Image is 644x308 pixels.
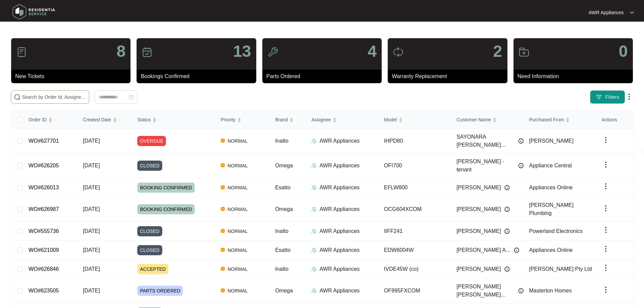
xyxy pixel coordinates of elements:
img: Assigner Icon [311,288,317,293]
th: Created Date [77,111,132,129]
img: Assigner Icon [311,138,317,144]
span: [PERSON_NAME] [456,265,501,273]
img: search-icon [14,94,21,100]
span: [PERSON_NAME] [529,138,574,144]
input: Search by Order Id, Assignee Name, Customer Name, Brand and Model [22,93,86,101]
span: CLOSED [137,161,162,171]
span: [PERSON_NAME] A... [456,246,510,254]
span: [PERSON_NAME] [456,205,501,213]
span: [DATE] [83,163,100,168]
span: CLOSED [137,245,162,255]
span: NORMAL [225,137,251,145]
span: [DATE] [83,266,100,272]
span: NORMAL [225,184,251,192]
img: filter icon [596,94,602,100]
img: Assigner Icon [311,163,317,168]
p: AWR Appliances [319,205,360,213]
span: ACCEPTED [137,264,168,274]
img: Assigner Icon [311,247,317,253]
a: WO#623505 [28,288,59,293]
p: 0 [619,43,628,60]
span: NORMAL [225,246,251,254]
span: Filters [605,94,619,101]
img: dropdown arrow [602,245,610,253]
span: PARTS ORDERED [137,286,183,296]
p: Bookings Confirmed [141,72,256,80]
img: Assigner Icon [311,185,317,190]
a: WO#621009 [28,247,59,253]
span: Masterton Homes [529,288,572,293]
th: Purchased From [524,111,596,129]
span: [PERSON_NAME] [456,184,501,192]
img: Info icon [518,163,524,168]
span: Esatto [275,247,290,253]
span: Appliances Online [529,185,573,190]
a: WO#627701 [28,138,59,144]
img: dropdown arrow [602,161,610,169]
span: Order ID [28,116,47,123]
img: Assigner Icon [311,207,317,212]
span: BOOKING CONFIRMED [137,204,195,214]
span: Priority [221,116,236,123]
img: Vercel Logo [221,185,225,189]
img: Vercel Logo [221,207,225,211]
img: Vercel Logo [221,139,225,143]
img: Vercel Logo [221,163,225,167]
span: Omega [275,206,293,212]
img: dropdown arrow [602,264,610,272]
p: AWR Appliances [589,9,624,16]
span: Omega [275,163,293,168]
img: Info icon [514,247,519,253]
img: Vercel Logo [221,267,225,271]
td: IIFF241 [379,222,451,241]
td: OFI700 [379,153,451,178]
span: Created Date [83,116,111,123]
p: 4 [367,43,377,60]
p: 8 [117,43,126,60]
p: AWR Appliances [319,137,360,145]
img: icon [393,47,404,57]
img: Info icon [518,288,524,293]
img: dropdown arrow [630,11,634,14]
p: 13 [233,43,251,60]
p: AWR Appliances [319,227,360,235]
span: [PERSON_NAME] [456,227,501,235]
img: dropdown arrow [602,226,610,234]
span: Brand [275,116,288,123]
img: dropdown arrow [625,93,633,101]
p: Parts Ordered [266,72,382,80]
span: [PERSON_NAME] [PERSON_NAME]... [456,283,515,299]
span: Customer Name [456,116,491,123]
th: Assignee [306,111,379,129]
p: AWR Appliances [319,246,360,254]
span: [PERSON_NAME] - tenant [456,158,515,174]
span: Esatto [275,185,290,190]
img: Vercel Logo [221,288,225,292]
p: AWR Appliances [319,162,360,170]
th: Status [132,111,215,129]
p: AWR Appliances [319,265,360,273]
th: Priority [215,111,270,129]
span: Inalto [275,138,288,144]
span: NORMAL [225,227,251,235]
img: icon [519,47,529,57]
p: New Tickets [15,72,130,80]
span: [DATE] [83,228,100,234]
span: Purchased From [529,116,564,123]
p: AWR Appliances [319,287,360,295]
a: WO#626846 [28,266,59,272]
span: [DATE] [83,206,100,212]
span: [DATE] [83,247,100,253]
span: NORMAL [225,265,251,273]
span: Inalto [275,228,288,234]
a: WO#626013 [28,185,59,190]
span: [PERSON_NAME] Plumbing [529,202,574,216]
span: Inalto [275,266,288,272]
th: Customer Name [451,111,524,129]
td: IVDE45W (co) [379,260,451,279]
span: NORMAL [225,287,251,295]
img: Info icon [518,138,524,144]
span: Appliance Central [529,163,572,168]
img: Info icon [504,229,510,234]
span: [PERSON_NAME] Pty Ltd [529,266,592,272]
